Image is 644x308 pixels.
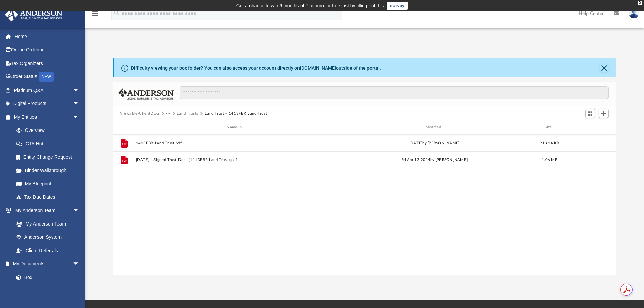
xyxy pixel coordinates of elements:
[540,141,559,145] span: 918.14 KB
[5,257,86,271] a: My Documentsarrow_drop_down
[536,124,563,131] div: Size
[336,140,533,146] div: [DATE] by [PERSON_NAME]
[599,109,609,118] button: Add
[9,270,83,284] a: Box
[39,72,54,82] div: NEW
[9,190,90,204] a: Tax Due Dates
[5,30,90,43] a: Home
[9,150,90,164] a: Entity Change Request
[91,9,99,18] i: menu
[73,257,86,271] span: arrow_drop_down
[166,111,170,117] button: ···
[9,231,86,244] a: Anderson System
[599,63,609,73] button: Close
[236,2,384,10] div: Get a chance to win 6 months of Platinum for free just by filling out this
[5,43,90,57] a: Online Ordering
[5,70,90,84] a: Order StatusNEW
[73,84,86,97] span: arrow_drop_down
[9,164,90,177] a: Binder Walkthrough
[9,244,86,257] a: Client Referrals
[5,110,90,124] a: My Entitiesarrow_drop_down
[131,65,381,72] div: Difficulty viewing your box folder? You can also access your account directly on outside of the p...
[180,86,609,99] input: Search files and folders
[336,124,533,131] div: Modified
[5,204,86,217] a: My Anderson Teamarrow_drop_down
[9,137,90,150] a: CTA Hub
[9,217,83,231] a: My Anderson Team
[300,65,336,71] a: [DOMAIN_NAME]
[9,124,90,137] a: Overview
[135,124,333,131] div: Name
[205,111,267,117] button: Land Trust - 1413FBR Land Trust
[73,97,86,111] span: arrow_drop_down
[5,84,90,97] a: Platinum Q&Aarrow_drop_down
[120,111,160,117] button: Viewable-ClientDocs
[638,1,642,5] div: close
[113,9,120,17] i: search
[566,124,613,131] div: id
[116,124,133,131] div: id
[9,284,86,298] a: Meeting Minutes
[3,8,64,21] img: Anderson Advisors Platinum Portal
[9,177,86,191] a: My Blueprint
[5,56,90,70] a: Tax Organizers
[387,2,408,10] a: survey
[177,111,198,117] button: Land Trusts
[5,97,90,111] a: Digital Productsarrow_drop_down
[336,157,533,163] div: Fri Apr 12 2024 by [PERSON_NAME]
[73,110,86,124] span: arrow_drop_down
[629,8,639,18] img: User Pic
[585,109,595,118] button: Switch to Grid View
[136,141,333,145] button: 1413FBR Land Trust.pdf
[73,204,86,218] span: arrow_drop_down
[91,13,99,18] a: menu
[113,135,616,275] div: grid
[136,158,333,162] button: [DATE] - Signed Trust Docs (1413FBR Land Trust).pdf
[542,158,557,162] span: 1.06 MB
